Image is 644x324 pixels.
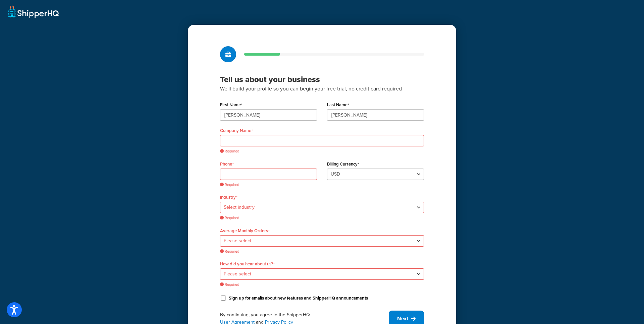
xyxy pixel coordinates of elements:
[220,249,424,254] span: Required
[220,182,317,187] span: Required
[327,102,349,108] label: Last Name
[327,161,359,167] label: Billing Currency
[220,102,243,108] label: First Name
[220,74,424,84] h3: Tell us about your business
[220,282,424,287] span: Required
[220,149,424,154] span: Required
[220,161,234,167] label: Phone
[220,261,275,267] label: How did you hear about us?
[220,228,270,234] label: Average Monthly Orders
[220,128,253,133] label: Company Name
[220,84,424,93] p: We'll build your profile so you can begin your free trial, no credit card required
[229,295,368,301] label: Sign up for emails about new features and ShipperHQ announcements
[397,315,408,322] span: Next
[220,215,424,220] span: Required
[220,195,237,200] label: Industry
